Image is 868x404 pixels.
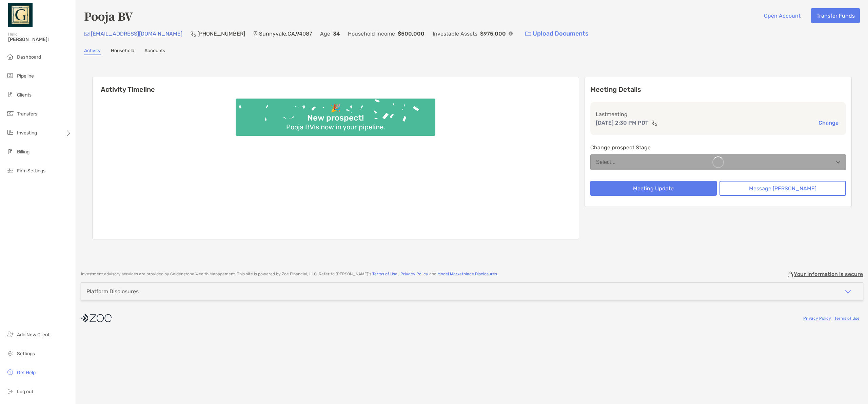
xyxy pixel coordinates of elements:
[811,8,860,23] button: Transfer Funds
[17,73,34,79] span: Pipeline
[803,316,831,321] a: Privacy Policy
[17,130,37,136] span: Investing
[6,90,14,99] img: clients icon
[17,111,37,117] span: Transfers
[719,181,846,196] button: Message [PERSON_NAME]
[794,271,863,277] p: Your information is secure
[398,29,425,38] p: $500,000
[197,29,245,38] p: [PHONE_NUMBER]
[283,123,388,131] div: Pooja BV is now in your pipeline.
[6,109,14,118] img: transfers icon
[480,29,506,38] p: $975,000
[6,368,14,376] img: get-help icon
[8,37,72,42] span: [PERSON_NAME]!
[191,31,196,37] img: Phone Icon
[758,8,806,23] button: Open Account
[17,149,29,155] span: Billing
[6,71,14,80] img: pipeline icon
[333,29,340,38] p: 34
[17,332,50,338] span: Add New Client
[328,103,343,113] div: 🎉
[17,389,33,395] span: Log out
[17,370,36,376] span: Get Help
[596,119,649,127] p: [DATE] 2:30 PM PDT
[437,272,497,276] a: Model Marketplace Disclosures
[320,29,330,38] p: Age
[259,29,312,38] p: Sunnyvale , CA , 94087
[93,77,579,93] h6: Activity Timeline
[81,272,498,277] p: Investment advisory services are provided by Goldenstone Wealth Management . This site is powered...
[111,48,134,55] a: Household
[86,288,139,295] div: Platform Disclosures
[91,29,182,38] p: [EMAIL_ADDRESS][DOMAIN_NAME]
[84,48,101,55] a: Activity
[651,120,657,126] img: communication type
[144,48,165,55] a: Accounts
[590,181,717,196] button: Meeting Update
[17,351,35,357] span: Settings
[590,143,846,152] p: Change prospect Stage
[6,147,14,155] img: billing icon
[8,3,33,27] img: Zoe Logo
[509,31,513,36] img: Info Icon
[17,168,45,174] span: Firm Settings
[348,29,395,38] p: Household Income
[84,8,133,24] h4: Pooja BV
[844,288,852,296] img: icon arrow
[596,110,841,119] p: Last meeting
[521,26,593,41] a: Upload Documents
[17,54,41,60] span: Dashboard
[6,52,14,61] img: dashboard icon
[17,92,32,98] span: Clients
[84,32,90,36] img: Email Icon
[6,349,14,357] img: settings icon
[525,31,531,36] img: button icon
[6,387,14,395] img: logout icon
[834,316,860,321] a: Terms of Use
[400,272,428,276] a: Privacy Policy
[253,31,258,37] img: Location Icon
[372,272,397,276] a: Terms of Use
[6,128,14,136] img: investing icon
[6,330,14,338] img: add_new_client icon
[590,85,846,94] p: Meeting Details
[6,166,14,174] img: firm-settings icon
[304,113,367,123] div: New prospect!
[81,311,112,326] img: company logo
[816,119,841,126] button: Change
[433,29,477,38] p: Investable Assets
